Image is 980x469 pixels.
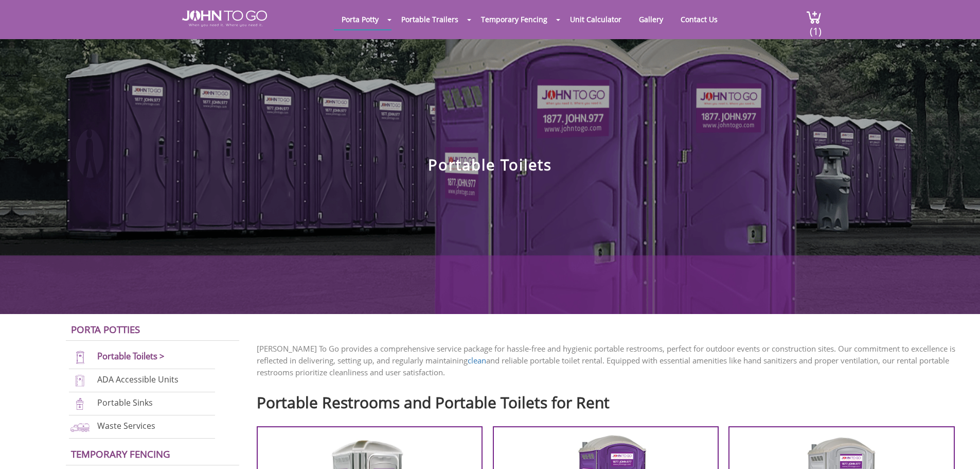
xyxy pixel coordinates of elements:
p: [PERSON_NAME] To Go provides a comprehensive service package for hassle-free and hygienic portabl... [257,343,965,378]
a: Portable Trailers [394,9,466,29]
img: portable-toilets-new.png [69,351,91,364]
span: (1) [809,16,822,38]
a: Gallery [631,9,671,29]
a: ADA Accessible Units [97,374,179,385]
a: Porta Potties [71,323,140,336]
button: Live Chat [939,428,980,469]
a: Unit Calculator [562,9,629,29]
h2: Portable Restrooms and Portable Toilets for Rent [257,389,965,411]
a: Porta Potty [334,9,386,29]
a: Portable Toilets > [97,350,165,362]
img: ADA-units-new.png [69,374,91,388]
a: Portable Sinks [97,397,153,408]
a: Contact Us [673,9,725,29]
a: Temporary Fencing [473,9,555,29]
img: portable-sinks-new.png [69,397,91,411]
a: clean [468,355,486,366]
img: JOHN to go [182,10,267,27]
img: cart a [806,10,822,24]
